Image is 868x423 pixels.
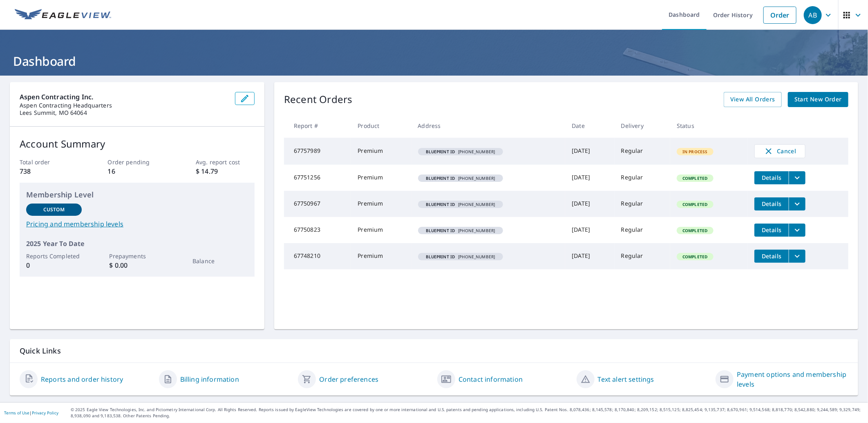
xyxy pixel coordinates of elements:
[565,217,614,243] td: [DATE]
[678,149,713,154] span: In Process
[10,53,858,69] h1: Dashboard
[196,158,255,166] p: Avg. report cost
[565,243,614,269] td: [DATE]
[615,243,670,269] td: Regular
[20,109,228,116] p: Lees Summit, MO 64064
[789,224,805,237] button: filesDropdownBtn-67750823
[110,260,165,270] p: $ 0.00
[678,175,712,181] span: Completed
[71,407,864,419] p: © 2025 Eagle View Technologies, Inc. and Pictometry International Corp. All Rights Reserved. Repo...
[26,239,248,248] p: 2025 Year To Date
[20,137,255,151] p: Account Summary
[412,114,566,138] th: Address
[678,228,712,233] span: Completed
[789,171,805,184] button: filesDropdownBtn-67751256
[284,191,351,217] td: 67750967
[20,102,228,109] p: Aspen Contracting Headquarters
[284,165,351,191] td: 67751256
[565,165,614,191] td: [DATE]
[598,374,654,384] a: Text alert settings
[421,176,500,180] span: [PHONE_NUMBER]
[759,174,784,181] span: Details
[615,165,670,191] td: Regular
[565,114,614,138] th: Date
[351,243,411,269] td: Premium
[351,138,411,165] td: Premium
[351,191,411,217] td: Premium
[759,252,784,260] span: Details
[759,226,784,234] span: Details
[108,158,167,166] p: Order pending
[789,197,805,210] button: filesDropdownBtn-67750967
[421,228,500,233] span: [PHONE_NUMBER]
[670,114,748,138] th: Status
[20,166,78,176] p: 738
[565,138,614,165] td: [DATE]
[351,165,411,191] td: Premium
[730,94,775,105] span: View All Orders
[421,202,500,206] span: [PHONE_NUMBER]
[26,252,82,260] p: Reports Completed
[763,7,796,24] a: Order
[794,94,842,105] span: Start New Order
[15,9,111,21] img: EV Logo
[754,224,789,237] button: detailsBtn-67750823
[421,150,500,154] span: [PHONE_NUMBER]
[426,228,455,233] em: Blueprint ID
[678,254,712,260] span: Completed
[284,114,351,138] th: Report #
[426,202,455,206] em: Blueprint ID
[804,6,822,24] div: AB
[754,144,805,158] button: Cancel
[351,114,411,138] th: Product
[737,369,848,389] a: Payment options and membership levels
[788,92,848,107] a: Start New Order
[32,410,58,416] a: Privacy Policy
[678,201,712,207] span: Completed
[759,200,784,208] span: Details
[754,250,789,263] button: detailsBtn-67748210
[426,150,455,154] em: Blueprint ID
[20,92,228,102] p: Aspen Contracting Inc.
[180,374,239,384] a: Billing information
[26,189,248,200] p: Membership Level
[284,217,351,243] td: 67750823
[754,171,789,184] button: detailsBtn-67751256
[284,92,353,107] p: Recent Orders
[319,374,378,384] a: Order preferences
[41,374,123,384] a: Reports and order history
[110,252,165,260] p: Prepayments
[426,176,455,180] em: Blueprint ID
[284,138,351,165] td: 67757989
[724,92,782,107] a: View All Orders
[763,146,797,156] span: Cancel
[26,219,248,229] a: Pricing and membership levels
[4,410,58,415] p: |
[351,217,411,243] td: Premium
[20,346,848,356] p: Quick Links
[20,158,78,166] p: Total order
[615,217,670,243] td: Regular
[4,410,29,416] a: Terms of Use
[43,206,65,213] p: Custom
[108,166,167,176] p: 16
[615,114,670,138] th: Delivery
[459,374,523,384] a: Contact information
[565,191,614,217] td: [DATE]
[192,257,248,265] p: Balance
[615,191,670,217] td: Regular
[196,166,255,176] p: $ 14.79
[615,138,670,165] td: Regular
[421,255,500,259] span: [PHONE_NUMBER]
[284,243,351,269] td: 67748210
[426,255,455,259] em: Blueprint ID
[26,260,82,270] p: 0
[754,197,789,210] button: detailsBtn-67750967
[789,250,805,263] button: filesDropdownBtn-67748210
